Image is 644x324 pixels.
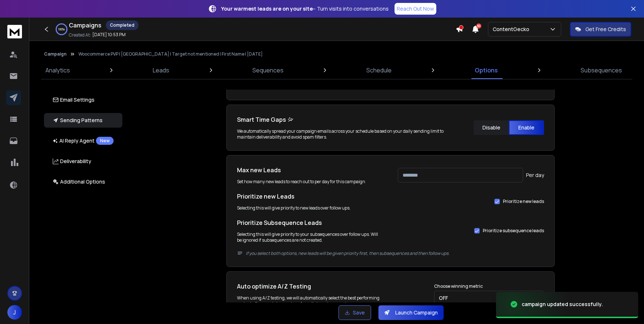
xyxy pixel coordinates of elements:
p: Reach Out Now [397,5,434,12]
p: ContentGecko [493,26,532,33]
p: Schedule [366,66,392,75]
p: Email Settings [53,96,95,103]
img: logo [7,25,22,38]
button: J [7,305,22,320]
p: – Turn visits into conversations [221,5,389,12]
a: Analytics [41,61,74,79]
button: Campaign [44,51,67,57]
button: Email Settings [44,93,122,107]
p: Analytics [45,66,70,75]
strong: Your warmest leads are on your site [221,5,313,12]
p: 100 % [58,27,65,31]
p: Woocommerce PVP | [GEOGRAPHIC_DATA] | Target not mentioned | First Name | [DATE] [78,51,263,57]
p: Subsequences [581,66,622,75]
a: Subsequences [576,61,626,79]
p: Get Free Credits [585,26,626,33]
h1: Campaigns [69,21,101,30]
p: Leads [153,66,169,75]
p: Created At: [69,32,91,38]
span: 50 [476,23,481,29]
div: campaign updated successfully. [522,301,603,308]
button: Get Free Credits [570,22,631,37]
a: Schedule [362,61,396,79]
p: [DATE] 10:53 PM [92,32,126,38]
a: Leads [148,61,174,79]
a: Sequences [248,61,288,79]
p: Options [475,66,498,75]
a: Options [470,61,502,79]
a: Reach Out Now [395,3,436,15]
div: Completed [106,20,138,30]
p: Sequences [252,66,284,75]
